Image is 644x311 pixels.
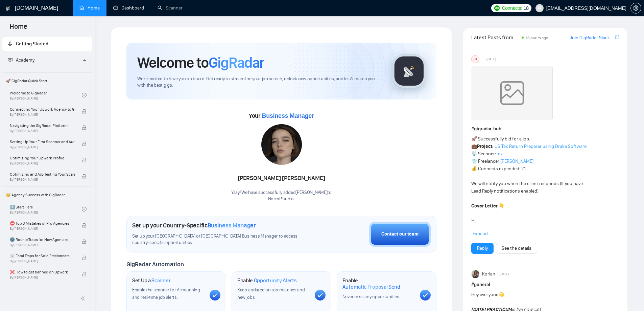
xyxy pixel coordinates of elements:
span: export [615,35,619,40]
img: logo [6,3,10,14]
span: By [PERSON_NAME] [10,129,75,133]
span: Optimizing Your Upwork Profile [10,155,75,161]
span: [DATE] [486,56,496,62]
h1: Set up your Country-Specific [132,222,256,229]
a: Welcome to GigRadarBy[PERSON_NAME] [10,88,82,103]
button: See the details [496,243,537,254]
span: check-circle [82,93,87,97]
span: Setting Up Your First Scanner and Auto-Bidder [10,138,75,145]
span: Business Manager [262,112,314,119]
div: Yaay! We have successfully added [PERSON_NAME] to [231,190,332,202]
button: setting [630,3,641,14]
span: Enable the scanner for AI matching and real-time job alerts. [132,287,200,300]
span: Navigating the GigRadar Platform [10,122,75,129]
span: lock [82,109,87,114]
span: ☠️ Fatal Traps for Solo Freelancers [10,252,75,259]
span: By [PERSON_NAME] [10,243,75,247]
span: lock [82,125,87,130]
span: lock [82,158,87,162]
p: Norml Studio . [231,196,332,202]
a: Reply [477,245,488,252]
div: US [472,55,479,63]
span: 👋 [498,292,504,297]
span: Never miss any opportunities. [342,294,400,299]
span: By [PERSON_NAME] [10,178,75,182]
span: By [PERSON_NAME] [10,161,75,165]
div: Contact our team [381,230,419,238]
span: Getting Started [16,41,48,47]
span: lock [82,256,87,260]
span: [DATE] [500,271,509,277]
span: Your [249,112,314,119]
span: GigRadar [209,53,264,72]
span: 😭 Account blocked: what to do? [10,285,75,292]
span: ⛔ Top 3 Mistakes of Pro Agencies [10,220,75,227]
a: setting [630,5,641,11]
button: Contact our team [369,222,431,247]
span: user [537,6,542,10]
strong: Cover Letter 👇 [471,203,504,209]
h1: # gigradar-hub [471,125,619,133]
span: 🌚 Rookie Traps for New Agencies [10,236,75,243]
span: lock [82,174,87,179]
button: Reply [471,243,494,254]
strong: Project: [477,143,494,149]
span: Connects: [502,4,522,12]
span: setting [631,5,641,11]
span: Optimizing and A/B Testing Your Scanner for Better Results [10,171,75,178]
img: weqQh+iSagEgQAAAABJRU5ErkJggg== [472,66,553,120]
h1: Set Up a [132,277,170,284]
a: export [615,34,619,41]
h1: Enable [237,277,297,284]
span: By [PERSON_NAME] [10,113,75,117]
h1: Welcome to [137,53,264,72]
span: By [PERSON_NAME] [10,227,75,231]
a: Tax [496,151,503,157]
span: By [PERSON_NAME] [10,145,75,149]
span: rocket [8,41,13,46]
span: lock [82,223,87,228]
h1: Enable [342,277,414,290]
h1: # general [471,281,619,288]
span: Academy [16,57,34,63]
span: 18 [524,4,529,12]
a: homeHome [79,5,100,11]
span: fund-projection-screen [8,58,13,62]
span: 👑 Agency Success with GigRadar [3,188,91,202]
a: US Tax Return Preparer using Drake Software [495,143,587,149]
span: Connecting Your Upwork Agency to GigRadar [10,106,75,113]
span: Home [4,22,33,36]
img: upwork-logo.png [494,5,500,11]
span: Business Manager [208,222,256,229]
span: ❌ How to get banned on Upwork [10,269,75,275]
span: Korlan [482,270,495,278]
span: By [PERSON_NAME] [10,275,75,280]
span: double-left [80,295,87,302]
a: [PERSON_NAME] [500,158,533,164]
span: 16 hours ago [526,36,548,40]
a: See the details [502,245,531,252]
div: [PERSON_NAME] [PERSON_NAME] [231,173,332,184]
span: Scanner [151,277,170,284]
span: lock [82,141,87,146]
a: dashboardDashboard [113,5,144,11]
span: lock [82,272,87,276]
a: Join GigRadar Slack Community [570,34,614,42]
span: Automatic Proposal Send [342,284,400,290]
span: 🚀 GigRadar Quick Start [3,74,91,88]
span: By [PERSON_NAME] [10,259,75,263]
span: Set up your [GEOGRAPHIC_DATA] or [GEOGRAPHIC_DATA] Business Manager to access country-specific op... [132,233,311,246]
span: Expand [473,231,488,237]
span: Academy [8,57,34,63]
a: 1️⃣ Start HereBy[PERSON_NAME] [10,202,82,217]
span: check-circle [82,207,87,212]
img: Korlan [472,270,480,278]
span: Keep updated on top matches and new jobs. [237,287,305,300]
img: 1706121149071-multi-264.jpg [261,124,302,165]
span: Opportunity Alerts [254,277,297,284]
span: lock [82,239,87,244]
li: Getting Started [2,37,92,51]
img: gigradar-logo.png [392,54,426,88]
iframe: Intercom live chat [621,288,637,304]
span: We're excited to have you on board. Get ready to streamline your job search, unlock new opportuni... [137,76,381,89]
